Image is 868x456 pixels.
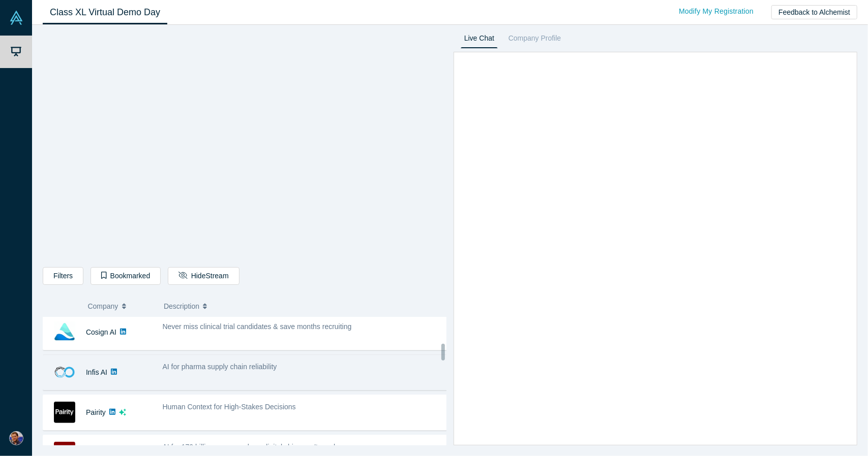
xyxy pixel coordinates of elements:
a: Pairity [86,408,106,416]
button: Company [88,296,154,317]
a: Infis AI [86,368,107,376]
svg: dsa ai sparkles [119,409,126,416]
img: Infis AI's Logo [54,362,75,383]
a: Live Chat [461,32,498,48]
span: Never miss clinical trial candidates & save months recruiting [163,322,352,331]
img: Atanas Neychev's Account [9,431,23,445]
span: Description [164,296,199,317]
a: Cosign AI [86,328,116,336]
img: Alchemist Vault Logo [9,11,23,25]
a: Company Profile [505,32,564,48]
button: Bookmarked [91,267,161,285]
button: Filters [43,267,83,285]
button: HideStream [168,267,239,285]
img: Pairity's Logo [54,402,75,423]
iframe: LiveChat [454,52,857,445]
button: Feedback to Alchemist [771,5,857,19]
a: Class XL Virtual Demo Day [43,1,167,24]
span: Human Context for High-Stakes Decisions [163,403,296,411]
iframe: Alchemist Class XL Demo Day: Vault [43,33,446,259]
a: Modify My Registration [668,3,764,20]
img: Cosign AI's Logo [54,321,75,343]
span: Company [88,296,118,317]
span: AI for pharma supply chain reliability [163,363,277,371]
span: AI for 170 billion sensors where digital chips can't reach [163,443,338,451]
button: Description [164,296,439,317]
